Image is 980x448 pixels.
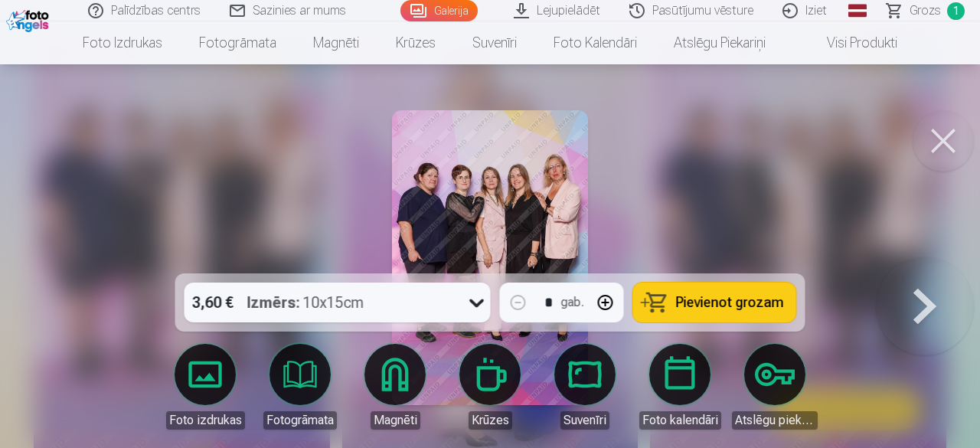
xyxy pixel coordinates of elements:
div: Suvenīri [560,411,609,430]
a: Suvenīri [454,21,535,64]
a: Suvenīri [542,344,628,430]
a: Magnēti [352,344,438,430]
a: Fotogrāmata [257,344,343,430]
div: Foto izdrukas [166,411,245,430]
div: 10x15cm [247,283,364,322]
div: Foto kalendāri [639,411,721,430]
div: Fotogrāmata [263,411,337,430]
a: Foto kalendāri [637,344,723,430]
a: Krūzes [447,344,533,430]
a: Foto kalendāri [535,21,655,64]
a: Krūzes [377,21,454,64]
div: 3,60 € [185,283,241,322]
button: Pievienot grozam [633,283,796,322]
a: Visi produkti [784,21,916,64]
span: 1 [947,2,965,20]
a: Foto izdrukas [162,344,248,430]
div: Krūzes [469,411,512,430]
a: Fotogrāmata [181,21,295,64]
div: Magnēti [371,411,420,430]
a: Magnēti [295,21,377,64]
div: gab. [561,293,584,312]
a: Atslēgu piekariņi [732,344,818,430]
span: Grozs [910,2,941,20]
div: Atslēgu piekariņi [732,411,818,430]
a: Foto izdrukas [64,21,181,64]
a: Atslēgu piekariņi [655,21,784,64]
span: Pievienot grozam [676,296,784,309]
img: /fa1 [6,6,53,32]
strong: Izmērs : [247,292,300,313]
